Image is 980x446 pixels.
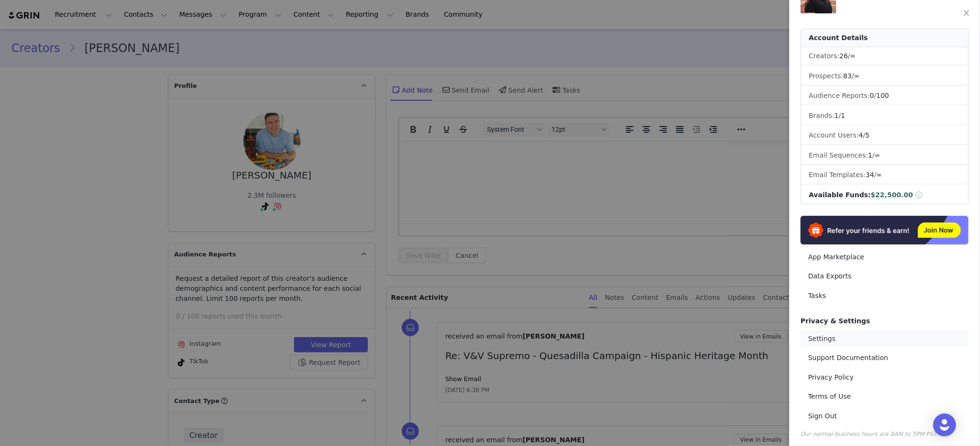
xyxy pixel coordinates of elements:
a: Settings [801,330,969,348]
span: 1 [841,112,845,119]
li: Audience Reports: / [801,87,968,105]
span: 1 [834,112,839,119]
span: ∞ [876,171,882,179]
li: Brands: [801,107,968,125]
i: icon: close [963,9,970,17]
li: Email Sequences: [801,147,968,165]
li: Account Users: [801,127,968,145]
span: ∞ [875,151,880,159]
a: Support Documentation [801,349,969,367]
img: Refer & Earn [801,216,969,244]
span: Our normal business hours are 8AM to 5PM PST. [801,431,938,437]
a: App Marketplace [801,248,969,266]
span: 5 [865,131,870,139]
div: Account Details [801,29,968,47]
span: 1 [868,151,872,159]
a: Terms of Use [801,388,969,405]
li: Creators: [801,47,968,65]
span: 83 [843,72,852,80]
span: ∞ [850,52,856,60]
span: / [834,112,845,119]
a: Tasks [801,287,969,305]
a: Data Exports [801,267,969,285]
div: Open Intercom Messenger [933,414,956,436]
span: / [865,171,882,179]
a: Privacy Policy [801,369,969,386]
span: 0 [870,92,874,99]
li: Prospects: [801,67,968,85]
span: / [843,72,859,80]
span: 26 [839,52,848,60]
body: Rich Text Area. Press ALT-0 for help. [8,8,392,18]
span: $22,500.00 [871,191,913,199]
span: 100 [876,92,889,99]
li: Email Templates: [801,166,968,184]
a: Sign Out [801,407,969,425]
span: Privacy & Settings [801,317,870,325]
span: / [868,151,880,159]
span: ∞ [854,72,860,80]
span: / [839,52,855,60]
span: / [859,131,870,139]
span: Available Funds: [809,191,871,199]
span: 4 [859,131,863,139]
span: 34 [865,171,874,179]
